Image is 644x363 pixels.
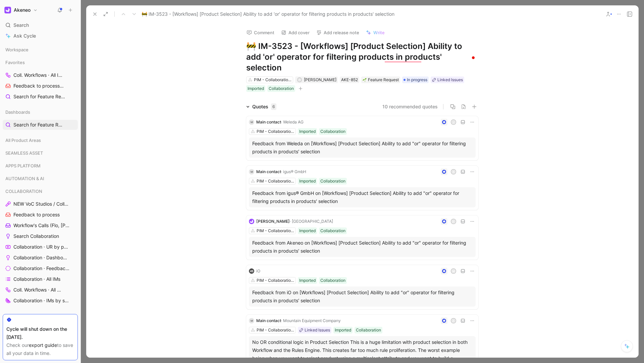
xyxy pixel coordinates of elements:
[363,78,367,82] img: 🌱
[363,28,388,37] button: Write
[256,268,260,274] div: iO
[361,76,400,83] div: 🌱Feature Request
[257,128,294,135] div: PIM - Collaboration Workflows
[3,186,78,196] div: COLLABORATION
[244,28,277,37] button: Comment
[3,173,78,186] div: AUTOMATION & AI
[3,120,78,130] a: Search for Feature Requests
[5,150,43,156] span: SEAMLESS ASSET
[244,103,279,111] div: Quotes6
[252,140,472,156] div: Feedback from Weleda on [Workflows] [Product Selection] Ability to add "or" operator for filterin...
[29,342,57,348] a: export guide
[3,107,78,117] div: Dashboards
[298,78,301,82] div: A
[257,227,294,234] div: PIM - Collaboration Workflows
[281,119,304,124] span: · Weleda AG
[5,109,30,115] span: Dashboards
[299,128,316,135] div: Imported
[3,5,39,15] button: AkeneoAkeneo
[281,318,341,323] span: · Mountain Equipment Company
[3,148,78,160] div: SEAMLESS ASSET
[256,169,281,174] span: Main contact
[3,107,78,130] div: DashboardsSearch for Feature Requests
[290,219,333,224] span: · [GEOGRAPHIC_DATA]
[257,327,294,333] div: PIM - Collaboration Workflows
[13,72,66,79] span: Coll. Workflows · All IMs
[3,135,78,145] div: All Product Areas
[3,161,78,171] div: APPS PLATFORM
[3,285,78,295] a: Coll. Workflows · All IMs
[3,135,78,147] div: All Product Areas
[451,120,456,124] div: J
[13,32,36,40] span: Ask Cycle
[320,128,345,135] div: Collaboration
[3,296,78,306] a: Collaboration · IMs by status
[248,85,264,92] div: Imported
[299,277,316,284] div: Imported
[256,119,281,124] span: Main contact
[252,189,472,205] div: Feedback from igus® GmbH on [Workflows] [Product Selection] Ability to add "or" operator for filt...
[249,219,254,224] img: logo
[269,85,294,92] div: Collaboration
[3,263,78,273] a: Collaboration · Feedback by source
[3,210,78,220] a: Feedback to process
[5,175,44,182] span: AUTOMATION & AI
[313,28,362,37] button: Add release note
[6,325,74,341] div: Cycle will shut down on the [DATE].
[3,70,78,80] a: Coll. Workflows · All IMs
[142,10,394,18] span: 🚧 IM-3523 - [Workflows] [Product Selection] Ability to add 'or' operator for filtering products i...
[3,311,78,323] div: CORE AI
[3,148,78,158] div: SEAMLESS ASSET
[299,227,316,234] div: Imported
[257,178,294,185] div: PIM - Collaboration Workflows
[320,227,345,234] div: Collaboration
[407,76,427,83] span: In progress
[5,46,29,53] span: Workspace
[5,137,41,144] span: All Product Areas
[3,173,78,184] div: AUTOMATION & AI
[249,268,254,274] img: logo
[320,178,345,185] div: Collaboration
[13,265,70,272] span: Collaboration · Feedback by source
[13,276,60,282] span: Collaboration · All IMs
[252,289,472,305] div: Feedback from iO on [Workflows] [Product Selection] Ability to add "or" operator for filtering pr...
[3,186,78,306] div: COLLABORATIONNEW VoC Studios / CollaborationFeedback to processWorkflow's Calls (Flo, [PERSON_NAM...
[256,219,290,224] span: [PERSON_NAME]
[402,76,429,83] div: In progress
[5,59,25,66] span: Favorites
[305,327,330,333] div: Linked Issues
[382,103,438,111] button: 10 recommended quotes
[356,327,381,333] div: Collaboration
[252,338,472,362] div: No OR conditional logic in Product Selection This is a huge limitation with product selection in ...
[13,222,72,229] span: Workflow's Calls (Flo, [PERSON_NAME], [PERSON_NAME])
[3,31,78,41] a: Ask Cycle
[14,7,31,13] h1: Akeneo
[451,169,456,174] div: K
[335,327,351,333] div: Imported
[3,220,78,230] a: Workflow's Calls (Flo, [PERSON_NAME], [PERSON_NAME])
[13,201,70,207] span: NEW VoC Studios / Collaboration
[252,103,276,111] div: Quotes
[4,7,11,13] img: Akeneo
[13,244,69,250] span: Collaboration · UR by project
[3,81,78,91] a: Feedback to processCOLLABORATION
[3,92,78,102] a: Search for Feature Requests
[252,239,472,255] div: Feedback from Akeneo on [Workflows] [Product Selection] Ability to add "or" operator for filterin...
[3,242,78,252] a: Collaboration · UR by project
[249,119,254,125] div: M
[451,318,456,323] div: A
[451,219,456,223] div: D
[363,76,399,83] div: Feature Request
[304,77,336,82] span: [PERSON_NAME]
[3,199,78,209] a: NEW VoC Studios / Collaboration
[13,297,69,304] span: Collaboration · IMs by status
[451,269,456,273] div: M
[3,20,78,30] div: Search
[299,178,316,185] div: Imported
[246,41,478,73] h1: To enrich screen reader interactions, please activate Accessibility in Grammarly extension settings
[5,188,42,195] span: COLLABORATION
[271,103,276,110] div: 6
[13,93,66,100] span: Search for Feature Requests
[13,21,29,29] span: Search
[13,233,59,240] span: Search Collaboration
